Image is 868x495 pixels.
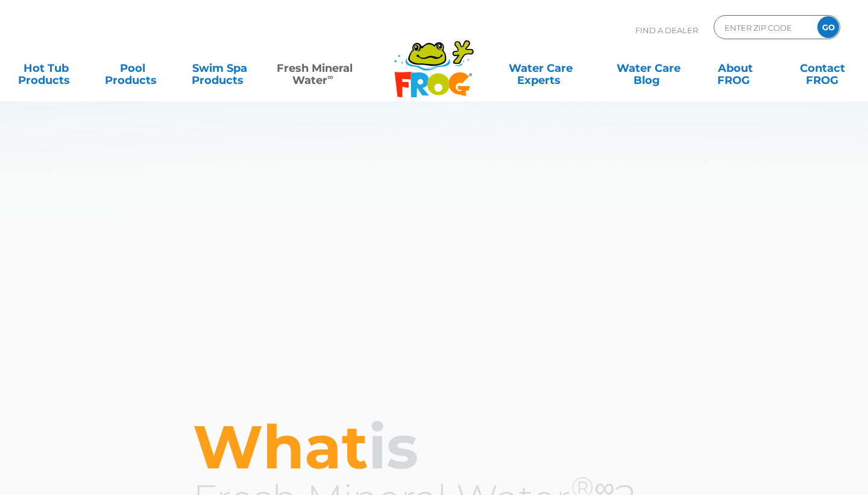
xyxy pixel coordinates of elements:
[702,56,769,80] a: AboutFROG
[327,72,333,81] sup: ∞
[186,56,253,80] a: Swim SpaProducts
[12,56,80,80] a: Hot TubProducts
[817,16,839,38] input: GO
[486,56,596,80] a: Water CareExperts
[615,56,682,80] a: Water CareBlog
[193,410,368,484] span: What
[99,56,166,80] a: PoolProducts
[388,24,480,98] img: Frog Products Logo
[272,56,357,80] a: Fresh MineralWater∞
[788,56,856,80] a: ContactFROG
[193,415,675,478] h2: is
[635,15,698,45] p: Find A Dealer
